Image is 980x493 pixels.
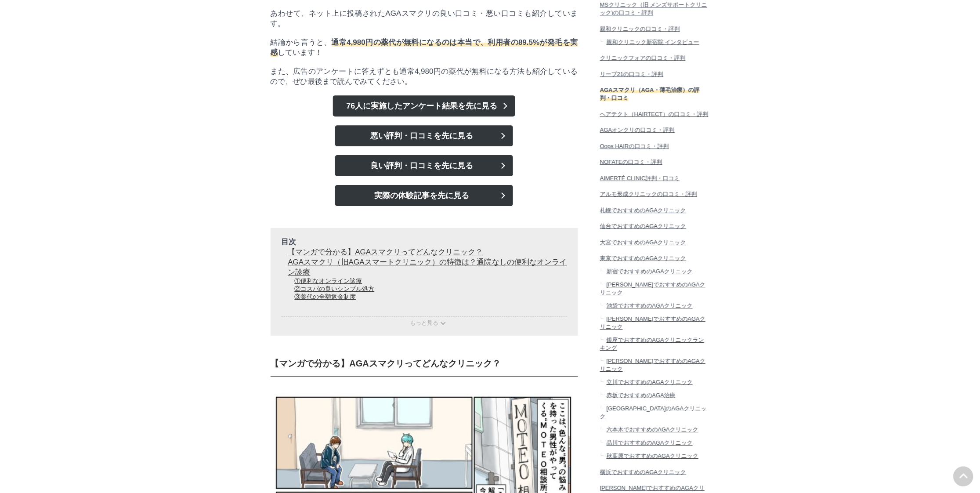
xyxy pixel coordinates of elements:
[600,153,710,169] a: NOFATEの口コミ・評判
[606,379,692,385] span: 立川でおすすめのAGAクリニック
[600,185,710,201] a: アルモ形成クリニックの口コミ・評判
[954,467,973,486] img: PAGE UP
[600,315,705,330] span: [PERSON_NAME]でおすすめのAGAクリニック
[606,453,698,459] span: 秋葉原でおすすめのAGAクリニック
[600,312,710,333] a: [PERSON_NAME]でおすすめのAGAクリニック
[410,319,438,326] span: もっと見る
[600,449,710,463] a: 秋葉原でおすすめのAGAクリニック
[600,463,710,479] a: 横浜でおすすめのAGAクリニック
[600,333,710,355] a: 銀座でおすすめのAGAクリニックランキング
[600,71,663,77] span: リーブ21の口コミ・評判
[335,155,513,176] a: 良い評判・口コミを先に見る
[271,38,578,57] span: 通常4,980円の薬代が無料になるのは本当で、利用者の89.5%が発毛を実感
[600,127,675,133] span: AGAオンクリの口コミ・評判
[271,359,501,368] span: 【マンガで分かる】AGAスマクリってどんなクリニック？
[600,423,710,436] a: 六本木でおすすめのAGAクリニック
[600,81,710,105] a: AGAスマクリ（AGA・薄毛治療）の評判・口コミ
[600,191,697,197] span: アルモ形成クリニックの口コミ・評判
[600,376,710,389] a: 立川でおすすめのAGAクリニック
[600,255,686,261] span: 東京でおすすめのAGAクリニック
[606,268,692,275] span: 新宿でおすすめのAGAクリニック
[600,159,662,165] span: NOFATEの口コミ・評判
[295,277,362,284] a: ①便利なオンライン診療
[333,95,515,116] a: 76人に実施したアンケート結果を先に見る
[282,237,567,247] p: 目次
[600,337,704,351] span: 銀座でおすすめのAGAクリニックランキング
[600,36,710,49] a: 親和クリニック新宿院 インタビュー
[600,137,710,153] a: Oops HAIRの口コミ・評判
[295,293,356,300] a: ③薬代の全額返金制度
[600,175,680,181] span: AIMERTÉ CLINIC評判・口コミ
[600,217,710,233] a: 仙台でおすすめのAGAクリニック
[600,54,686,61] span: クリニックフォアの口コミ・評判
[600,25,680,32] span: 親和クリニックの口コミ・評判
[606,302,692,309] span: 池袋でおすすめのAGAクリニック
[600,358,705,372] span: [PERSON_NAME]でおすすめのAGAクリニック
[600,239,686,246] span: 大宮でおすすめのAGAクリニック
[600,233,710,249] a: 大宮でおすすめのAGAクリニック
[295,285,375,292] a: ②コスパの良いシンプル処方
[600,402,710,423] a: [GEOGRAPHIC_DATA]のAGAクリニック
[600,169,710,185] a: AIMERTÉ CLINIC評判・口コミ
[600,355,710,376] a: [PERSON_NAME]でおすすめのAGAクリニック
[271,37,578,58] p: 結論から言うと、 しています！
[271,66,578,87] p: また、広告のアンケートに答えずとも通常4,980円の薬代が無料になる方法も紹介しているので、ぜひ最後まで読んでみてください。
[600,469,686,475] span: 横浜でおすすめのAGAクリニック
[600,207,686,214] span: 札幌でおすすめのAGAクリニック
[600,223,686,229] span: 仙台でおすすめのAGAクリニック
[600,389,710,402] a: 赤坂でおすすめのAGA治療
[335,185,513,206] a: 実際の体験記事を先に見る
[271,8,578,29] p: あわせて、ネット上に投稿されたAGAスマクリの良い口コミ・悪い口コミも紹介しています。
[600,121,710,137] a: AGAオンクリの口コミ・評判
[600,1,707,16] span: MSクリニック（旧 メンズサポートクリニック)の口コミ・評判
[600,299,710,312] a: 池袋でおすすめのAGAクリニック
[600,105,710,121] a: ヘアテクト（HAIRTECT）の口コミ・評判
[606,39,699,45] span: 親和クリニック新宿院 インタビュー
[335,125,513,146] a: 悪い評判・口コミを先に見る
[600,281,705,296] span: [PERSON_NAME]でおすすめのAGAクリニック
[600,249,710,265] a: 東京でおすすめのAGAクリニック
[600,49,710,65] a: クリニックフォアの口コミ・評判
[600,278,710,299] a: [PERSON_NAME]でおすすめのAGAクリニック
[606,426,698,433] span: 六本木でおすすめのAGAクリニック
[600,143,669,149] span: Oops HAIRの口コミ・評判
[600,19,710,36] a: 親和クリニックの口コミ・評判
[288,248,483,256] a: 【マンガで分かる】AGAスマクリってどんなクリニック？
[606,439,692,446] span: 品川でおすすめのAGAクリニック
[600,405,707,420] span: [GEOGRAPHIC_DATA]のAGAクリニック
[600,436,710,449] a: 品川でおすすめのAGAクリニック
[600,111,709,117] span: ヘアテクト（HAIRTECT）の口コミ・評判
[600,201,710,217] a: 札幌でおすすめのAGAクリニック
[288,258,567,276] a: AGAスマクリ（旧AGAスマートクリニック）の特徴は？通院なしの便利なオンライン診療
[606,392,675,399] span: 赤坂でおすすめのAGA治療
[600,265,710,278] a: 新宿でおすすめのAGAクリニック
[600,65,710,81] a: リーブ21の口コミ・評判
[600,87,700,101] span: AGAスマクリ（AGA・薄毛治療）の評判・口コミ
